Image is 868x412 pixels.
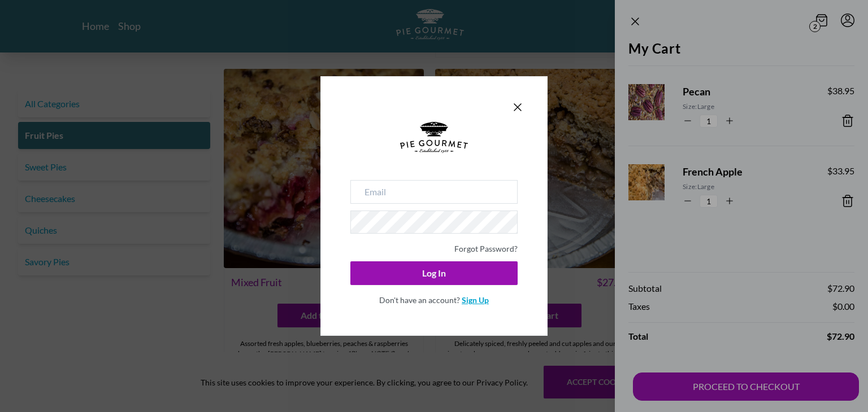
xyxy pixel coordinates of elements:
[511,100,524,114] button: Close panel
[350,261,518,285] button: Log In
[350,180,518,204] input: Email
[454,244,518,253] a: Forgot Password?
[379,295,460,305] span: Don't have an account?
[462,295,489,305] a: Sign Up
